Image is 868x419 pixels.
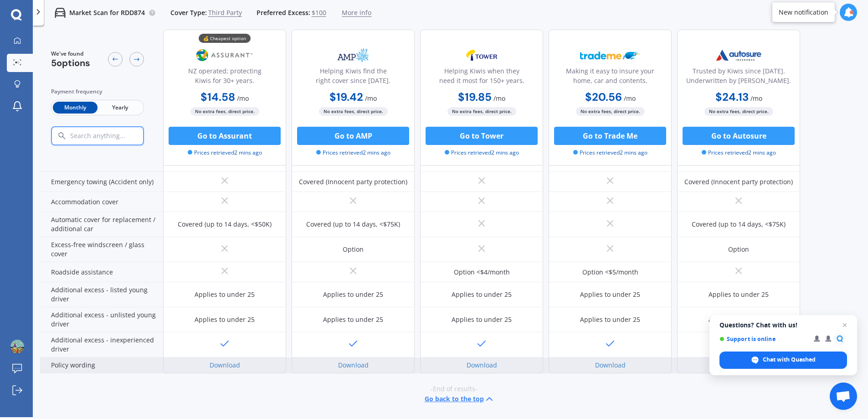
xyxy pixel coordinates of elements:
span: No extra fees, direct price. [447,107,516,116]
span: No extra fees, direct price. [319,107,388,116]
div: Covered (Innocent party protection) [684,177,793,186]
div: Applies to under 25 [452,290,512,299]
div: Helping Kiwis find the right cover since [DATE]. [299,66,407,89]
span: Prices retrieved 2 mins ago [702,149,776,157]
img: Autosure.webp [709,44,769,67]
div: Applies to under 25 [195,315,255,324]
div: Making it easy to insure your home, car and contents. [556,66,664,89]
div: Policy wording [40,357,163,373]
div: Applies to under 25 [323,315,383,324]
span: 5 options [51,57,90,69]
div: Trusted by Kiwis since [DATE]. Underwritten by [PERSON_NAME]. [685,66,792,89]
div: Applies to under 25 [580,315,640,324]
p: Market Scan for RDD874 [69,8,145,17]
div: Chat with Quashed [719,352,847,369]
span: / mo [624,94,636,103]
div: Applies to under 25 [323,290,383,299]
img: ACg8ocJ3SXFjjBAgkkbQOB-ll2pD2zHu9wtqn9GwBx8GDss6hlxHI2LG=s96-c [10,340,24,353]
span: Prices retrieved 2 mins ago [188,149,262,157]
div: Excess-free windscreen / glass cover [40,237,163,262]
span: Support is online [719,336,807,342]
button: Go to AMP [297,127,409,145]
span: No extra fees, direct price. [190,107,259,116]
span: We've found [51,50,90,58]
b: $24.13 [715,90,749,104]
span: No extra fees, direct price. [576,107,645,116]
span: -End of results- [431,384,478,393]
span: / mo [493,94,505,103]
a: Download [338,361,369,369]
div: Emergency towing (Accident only) [40,172,163,192]
div: Additional excess - unlisted young driver [40,307,163,332]
span: Preferred Excess: [257,8,310,17]
span: Third Party [208,8,242,17]
div: Covered (up to 14 days, <$75K) [692,220,786,229]
span: Questions? Chat with us! [719,321,847,329]
img: Trademe.webp [580,44,640,67]
a: Download [210,361,240,369]
a: Download [467,361,497,369]
span: Cover Type: [170,8,207,17]
span: / mo [750,94,762,103]
div: Applies to under 25 [452,315,512,324]
div: Applies to under 25 [709,315,769,324]
div: Covered (up to 14 days, <$50K) [178,220,272,229]
div: Roadside assistance [40,262,163,282]
span: Chat with Quashed [763,356,816,364]
div: Option <$4/month [454,268,510,277]
button: Go back to the top [425,393,495,404]
b: $19.42 [329,90,363,104]
span: / mo [237,94,249,103]
div: Additional excess - listed young driver [40,282,163,307]
div: Covered (up to 14 days, <$75K) [306,220,400,229]
b: $19.85 [458,90,492,104]
span: Close chat [839,320,850,331]
div: NZ operated; protecting Kiwis for 30+ years. [171,66,278,89]
div: Option [728,245,749,254]
button: Go to Trade Me [554,127,666,145]
div: New notification [779,8,828,17]
img: Tower.webp [452,44,512,67]
span: Prices retrieved 2 mins ago [445,149,519,157]
div: Open chat [830,383,857,410]
input: Search anything... [69,132,163,140]
div: Applies to under 25 [709,290,769,299]
img: AMP.webp [323,44,383,67]
button: Go to Assurant [169,127,281,145]
span: Prices retrieved 2 mins ago [316,149,390,157]
img: Assurant.png [195,44,255,67]
span: Prices retrieved 2 mins ago [573,149,647,157]
div: Additional excess - inexperienced driver [40,332,163,357]
div: Covered (Innocent party protection) [299,177,407,186]
img: car.f15378c7a67c060ca3f3.svg [55,7,66,18]
span: Monthly [53,102,98,114]
div: Option [343,245,364,254]
div: Accommodation cover [40,192,163,212]
div: 💰 Cheapest option [199,34,251,43]
div: Option <$5/month [582,268,638,277]
b: $20.56 [585,90,622,104]
button: Go to Autosure [683,127,795,145]
a: Download [595,361,626,369]
span: No extra fees, direct price. [704,107,773,116]
div: Helping Kiwis when they need it most for 150+ years. [428,66,535,89]
button: Go to Tower [426,127,538,145]
b: $14.58 [200,90,235,104]
span: $100 [312,8,326,17]
div: Applies to under 25 [195,290,255,299]
div: Applies to under 25 [580,290,640,299]
div: Payment frequency [51,87,144,96]
div: Automatic cover for replacement / additional car [40,212,163,237]
span: More info [342,8,371,17]
span: Yearly [98,102,142,114]
span: / mo [365,94,377,103]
